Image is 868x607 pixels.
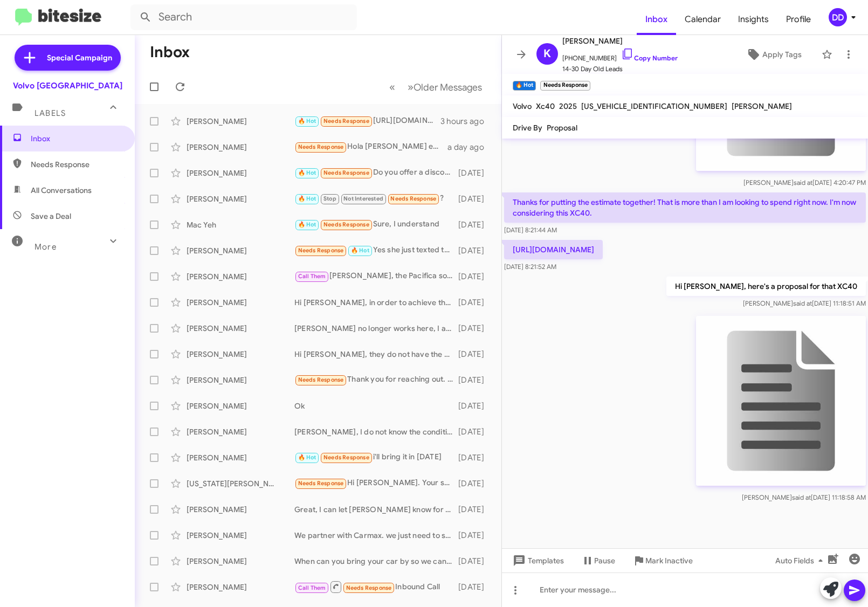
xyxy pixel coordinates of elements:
[581,101,727,111] span: [US_VEHICLE_IDENTIFICATION_NUMBER]
[458,375,493,385] div: [DATE]
[31,211,71,222] span: Save a Deal
[458,194,493,204] div: [DATE]
[35,108,66,118] span: Labels
[150,44,190,61] h1: Inbox
[732,101,792,111] span: [PERSON_NAME]
[294,244,458,257] div: Yes she just texted this morning, thanks for the follow up
[298,454,316,461] span: 🔥 Hot
[775,551,827,570] span: Auto Fields
[573,551,624,570] button: Pause
[458,478,493,489] div: [DATE]
[323,118,369,125] span: Needs Response
[504,263,556,271] span: [DATE] 8:21:52 AM
[130,4,357,30] input: Search
[829,8,847,26] div: DD
[298,247,344,254] span: Needs Response
[294,556,458,567] div: When can you bring your car by so we can do the appraisal?
[502,551,573,570] button: Templates
[298,480,344,487] span: Needs Response
[31,159,122,170] span: Needs Response
[294,477,458,489] div: Hi [PERSON_NAME]. Your sales people were extremely helpful and knowledgeable about Volvo. However...
[504,240,603,259] p: [URL][DOMAIN_NAME]
[298,584,326,591] span: Call Them
[562,47,678,64] span: [PHONE_NUMBER]
[389,80,395,94] span: «
[513,101,532,111] span: Volvo
[594,551,615,570] span: Pause
[458,349,493,360] div: [DATE]
[187,116,294,127] div: [PERSON_NAME]
[323,221,369,228] span: Needs Response
[298,221,316,228] span: 🔥 Hot
[294,192,458,205] div: ?
[562,35,678,47] span: [PERSON_NAME]
[666,277,866,296] p: Hi [PERSON_NAME], here's a proposal for that XC40
[294,530,458,541] div: We partner with Carmax. we just need to see your car to validate the offer
[298,143,344,150] span: Needs Response
[187,530,294,541] div: [PERSON_NAME]
[504,192,866,223] p: Thanks for putting the estimate together! That is more than I am looking to spend right now. I'm ...
[513,81,536,91] small: 🔥 Hot
[187,297,294,308] div: [PERSON_NAME]
[187,426,294,437] div: [PERSON_NAME]
[187,168,294,178] div: [PERSON_NAME]
[414,81,482,93] span: Older Messages
[777,4,819,35] a: Profile
[458,245,493,256] div: [DATE]
[447,142,493,153] div: a day ago
[351,247,369,254] span: 🔥 Hot
[187,219,294,230] div: Mac Yeh
[47,52,112,63] span: Special Campaign
[294,426,458,437] div: [PERSON_NAME], I do not know the condition, features, miles, or tire life on your trade in which ...
[729,4,777,35] a: Insights
[458,530,493,541] div: [DATE]
[13,80,122,91] div: Volvo [GEOGRAPHIC_DATA]
[540,81,590,91] small: Needs Response
[792,493,811,501] span: said at
[819,8,856,26] button: DD
[294,218,458,231] div: Sure, I understand
[440,116,493,127] div: 3 hours ago
[187,452,294,463] div: [PERSON_NAME]
[294,451,458,464] div: i'll bring it in [DATE]
[458,504,493,515] div: [DATE]
[536,101,555,111] span: Xc40
[458,271,493,282] div: [DATE]
[187,194,294,204] div: [PERSON_NAME]
[187,582,294,592] div: [PERSON_NAME]
[187,349,294,360] div: [PERSON_NAME]
[294,504,458,515] div: Great, I can let [PERSON_NAME] know for you. Was there a particular day or time?
[513,123,542,133] span: Drive By
[294,349,458,360] div: Hi [PERSON_NAME], they do not have the EV incentives but the price point on them is well worth it...
[511,551,564,570] span: Templates
[187,504,294,515] div: [PERSON_NAME]
[298,376,344,383] span: Needs Response
[637,4,676,35] span: Inbox
[31,185,92,196] span: All Conversations
[504,226,557,234] span: [DATE] 8:21:44 AM
[187,375,294,385] div: [PERSON_NAME]
[401,76,488,98] button: Next
[458,323,493,334] div: [DATE]
[294,141,447,153] div: Hola [PERSON_NAME] estoy interesado en una xc90 híbrida quiero saber si por este medio se puede h...
[547,123,577,133] span: Proposal
[543,45,551,63] span: K
[458,219,493,230] div: [DATE]
[458,582,493,592] div: [DATE]
[323,169,369,176] span: Needs Response
[458,426,493,437] div: [DATE]
[458,452,493,463] div: [DATE]
[298,118,316,125] span: 🔥 Hot
[696,316,866,486] img: 9k=
[559,101,577,111] span: 2025
[15,45,121,71] a: Special Campaign
[187,245,294,256] div: [PERSON_NAME]
[383,76,402,98] button: Previous
[676,4,729,35] a: Calendar
[762,45,802,64] span: Apply Tags
[458,297,493,308] div: [DATE]
[294,115,440,127] div: [URL][DOMAIN_NAME]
